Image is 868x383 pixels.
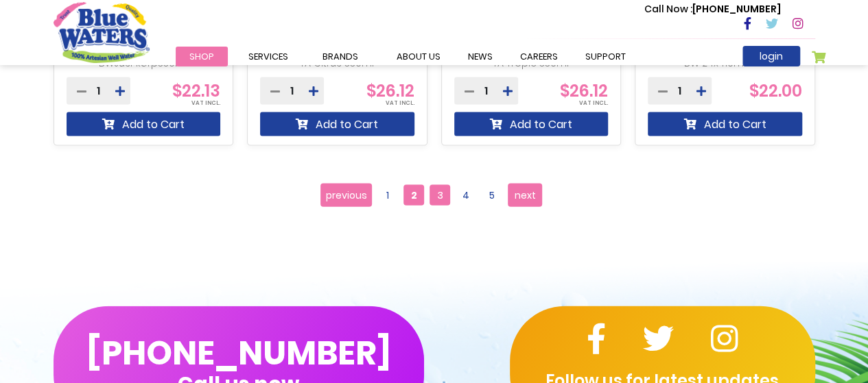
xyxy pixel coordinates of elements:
[508,184,542,207] a: next
[560,79,608,102] span: $26.12
[326,185,367,206] span: previous
[456,185,476,206] a: 4
[742,46,800,66] a: login
[454,112,609,136] button: Add to Cart
[189,50,214,63] span: Shop
[248,50,288,63] span: Services
[454,47,506,66] a: News
[172,79,220,102] span: $22.13
[377,185,398,206] a: 1
[320,184,372,207] a: previous
[366,79,414,102] span: $26.12
[322,50,358,63] span: Brands
[482,185,502,206] a: 5
[260,112,414,136] button: Add to Cart
[430,185,450,206] a: 3
[383,47,454,66] a: about us
[648,112,802,136] button: Add to Cart
[67,112,221,136] button: Add to Cart
[644,2,692,16] span: Call Now :
[506,47,572,66] a: careers
[749,79,802,102] span: $22.00
[54,2,150,62] a: store logo
[403,185,424,206] span: 2
[644,2,781,16] p: [PHONE_NUMBER]
[572,47,640,66] a: support
[515,185,536,206] span: next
